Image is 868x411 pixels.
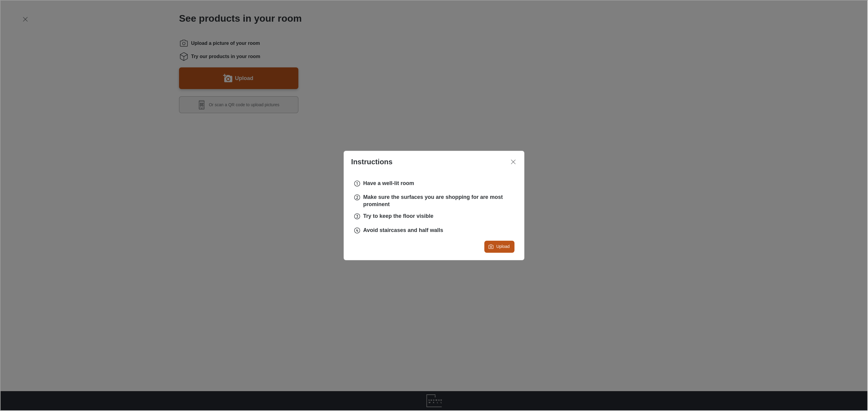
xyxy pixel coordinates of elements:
[351,157,392,166] label: Instructions
[363,226,442,235] h6: Avoid staircases and half walls
[496,243,509,249] label: Upload
[484,240,514,252] button: Upload a picture of your room
[363,193,514,207] h6: Make sure the surfaces you are shopping for are most prominent
[363,179,414,188] h6: Have a well-lit room
[363,212,433,221] h6: Try to keep the floor visible
[507,155,519,167] button: Close dialog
